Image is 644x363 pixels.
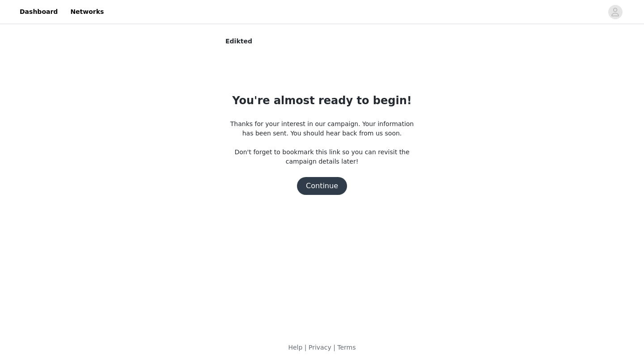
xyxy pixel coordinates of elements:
a: Networks [65,2,109,22]
h1: You're almost ready to begin! [232,93,411,109]
div: avatar [611,5,619,19]
p: Thanks for your interest in our campaign. Your information has been sent. You should hear back fr... [225,119,419,166]
a: Terms [337,344,356,351]
button: Continue [297,177,347,195]
span: | [333,344,335,351]
a: Privacy [309,344,331,351]
a: Help [288,344,302,351]
span: Edikted [225,37,252,46]
span: | [305,344,307,351]
a: Dashboard [14,2,63,22]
